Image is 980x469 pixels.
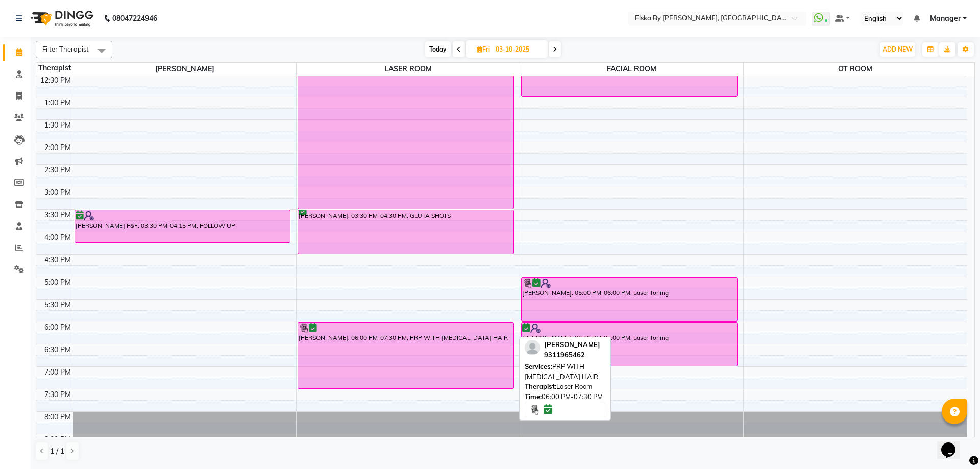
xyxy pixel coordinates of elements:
[520,63,743,76] span: FACIAL ROOM
[525,392,605,402] div: 06:00 PM-07:30 PM
[36,63,73,73] div: Therapist
[42,232,73,243] div: 4:00 PM
[42,97,73,108] div: 1:00 PM
[525,362,598,381] span: PRP WITH [MEDICAL_DATA] HAIR
[42,45,89,53] span: Filter Therapist
[298,210,513,254] div: [PERSON_NAME], 03:30 PM-04:30 PM, GLUTA SHOTS
[298,31,513,209] div: PRIYANKAnull, 11:30 AM-03:30 PM, lhr f/body
[930,13,961,24] span: Manager
[42,344,73,355] div: 6:30 PM
[525,392,542,401] span: Time:
[42,412,73,423] div: 8:00 PM
[525,382,556,390] span: Therapist:
[297,63,520,76] span: LASER ROOM
[42,434,73,445] div: 8:30 PM
[425,41,451,57] span: Today
[522,278,737,321] div: [PERSON_NAME], 05:00 PM-06:00 PM, Laser Toning
[75,210,290,242] div: [PERSON_NAME] F&F, 03:30 PM-04:15 PM, FOLLOW UP
[42,300,73,310] div: 5:30 PM
[744,63,967,76] span: OT ROOM
[880,42,915,57] button: ADD NEW
[42,210,73,220] div: 3:30 PM
[112,4,157,33] b: 08047224946
[42,322,73,333] div: 6:00 PM
[42,142,73,153] div: 2:00 PM
[73,63,297,76] span: [PERSON_NAME]
[544,340,600,349] span: [PERSON_NAME]
[937,428,970,459] iframe: chat widget
[474,45,493,53] span: Fri
[525,382,605,392] div: Laser Room
[298,323,513,388] div: [PERSON_NAME], 06:00 PM-07:30 PM, PRP WITH [MEDICAL_DATA] HAIR
[42,187,73,198] div: 3:00 PM
[525,362,552,371] span: Services:
[42,120,73,131] div: 1:30 PM
[42,277,73,288] div: 5:00 PM
[42,389,73,400] div: 7:30 PM
[883,45,913,53] span: ADD NEW
[525,340,540,355] img: profile
[42,367,73,378] div: 7:00 PM
[493,42,544,57] input: 2025-10-03
[544,350,600,360] div: 9311965462
[26,4,96,33] img: logo
[42,255,73,265] div: 4:30 PM
[38,75,73,86] div: 12:30 PM
[50,446,64,457] span: 1 / 1
[42,165,73,176] div: 2:30 PM
[522,323,737,366] div: [PERSON_NAME], 06:00 PM-07:00 PM, Laser Toning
